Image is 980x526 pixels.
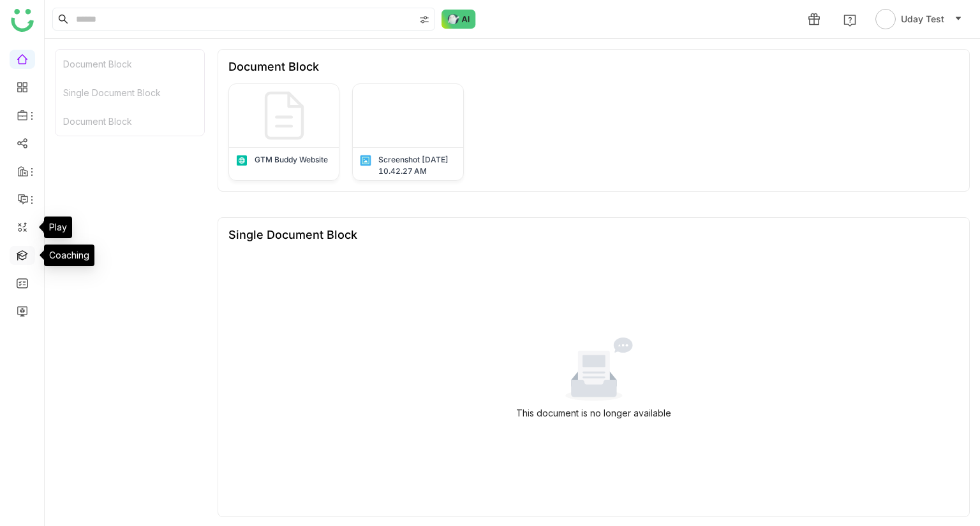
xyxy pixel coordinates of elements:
[875,9,896,29] img: avatar
[255,154,328,166] div: GTM Buddy Website
[378,154,456,177] div: Screenshot [DATE] 10.42.27 AM
[901,12,944,26] span: Uday Test
[235,154,248,167] img: article.svg
[419,15,429,25] img: search-type.svg
[843,14,856,27] img: help.svg
[56,78,204,107] div: Single Document Block
[353,84,463,147] img: 6858f8b3594932469e840d5a
[873,9,965,29] button: Uday Test
[228,60,319,73] div: Document Block
[56,50,204,78] div: Document Block
[253,84,316,147] img: default-img.svg
[56,107,204,136] div: Document Block
[442,10,476,29] img: ask-buddy-normal.svg
[516,406,671,420] div: This document is no longer available
[359,154,372,167] img: png.svg
[44,245,94,266] div: Coaching
[11,9,34,32] img: logo
[228,228,357,241] div: Single Document Block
